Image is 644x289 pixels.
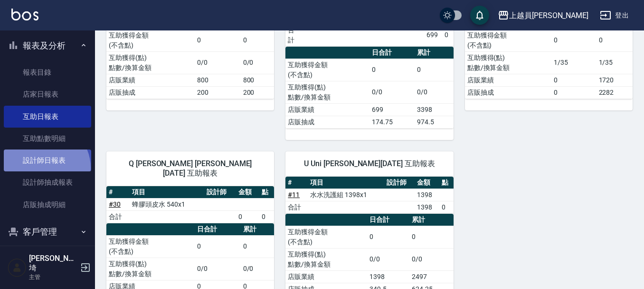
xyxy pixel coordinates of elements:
td: 蜂膠頭皮水 540x1 [130,198,204,210]
td: 1/35 [597,51,633,74]
button: 登出 [596,7,633,24]
th: 點 [259,186,274,199]
td: 互助獲得(點) 點數/換算金額 [285,81,369,103]
td: 互助獲得(點) 點數/換算金額 [285,248,367,270]
div: 上越員[PERSON_NAME] [509,10,588,21]
td: 互助獲得(點) 點數/換算金額 [106,258,195,280]
td: 0 [241,235,275,258]
td: 0 [551,86,597,99]
td: 0 [442,24,454,46]
td: 0/0 [241,258,275,280]
td: 800 [241,74,275,86]
td: 0 [551,29,597,51]
td: 0 [409,226,453,248]
a: 設計師日報表 [4,149,91,171]
th: 金額 [236,186,259,199]
td: 3398 [415,103,453,116]
img: Person [8,258,27,277]
td: 0/0 [367,248,409,270]
td: 0 [439,201,454,213]
td: 0/0 [369,81,415,103]
a: #11 [288,191,300,199]
td: 2497 [409,270,453,283]
td: 174.75 [369,116,415,128]
td: 0/0 [195,51,241,74]
th: 項目 [308,177,384,189]
th: 點 [439,177,454,189]
a: #30 [109,200,121,208]
a: 互助日報表 [4,106,91,128]
a: 店販抽成明細 [4,194,91,216]
p: 主管 [29,273,77,281]
a: 報表目錄 [4,61,91,83]
img: Logo [11,9,38,20]
span: U Uni [PERSON_NAME][DATE] 互助報表 [297,159,442,169]
td: 1720 [597,74,633,86]
th: 設計師 [384,177,415,189]
td: 互助獲得金額 (不含點) [285,226,367,248]
button: 上越員[PERSON_NAME] [494,6,592,25]
th: # [106,186,130,199]
button: 客戶管理 [4,219,91,244]
th: 金額 [415,177,439,189]
th: 累計 [409,214,453,226]
td: 店販抽成 [465,86,551,99]
table: a dense table [285,177,453,214]
button: 報表及分析 [4,33,91,58]
td: 合計 [285,201,308,213]
td: 0 [597,29,633,51]
td: 0 [195,235,241,258]
table: a dense table [106,17,274,99]
td: 互助獲得(點) 點數/換算金額 [106,51,195,74]
th: 日合計 [367,214,409,226]
td: 互助獲得金額 (不含點) [106,235,195,258]
td: 0 [259,210,274,223]
a: 互助點數明細 [4,128,91,149]
td: 0/0 [241,51,275,74]
table: a dense table [285,47,453,129]
span: Q [PERSON_NAME] [PERSON_NAME] [DATE] 互助報表 [118,159,263,178]
td: 0 [369,59,415,81]
td: 0 [551,74,597,86]
td: 1398 [415,201,439,213]
th: 累計 [415,47,453,59]
table: a dense table [465,17,633,99]
td: 店販業績 [285,270,367,283]
a: 設計師抽成報表 [4,171,91,193]
td: 0 [236,210,259,223]
td: 店販業績 [465,74,551,86]
th: 累計 [241,223,275,236]
td: 水水洗護組 1398x1 [308,189,384,201]
th: 設計師 [204,186,236,199]
td: 0/0 [195,258,241,280]
td: 店販業績 [106,74,195,86]
th: 日合計 [369,47,415,59]
td: 200 [195,86,241,99]
td: 0/0 [415,81,453,103]
td: 699 [369,103,415,116]
td: 974.5 [415,116,453,128]
td: 2282 [597,86,633,99]
td: 合計 [285,24,303,46]
td: 699 [424,24,442,46]
td: 0 [367,226,409,248]
td: 0 [415,59,453,81]
h5: [PERSON_NAME]埼 [29,254,77,273]
td: 合計 [106,210,130,223]
button: save [470,6,489,25]
td: 200 [241,86,275,99]
td: 0/0 [409,248,453,270]
td: 1398 [415,189,439,201]
td: 1398 [367,270,409,283]
th: 日合計 [195,223,241,236]
td: 互助獲得金額 (不含點) [106,29,195,51]
button: 員工及薪資 [4,244,91,269]
table: a dense table [106,186,274,223]
td: 互助獲得金額 (不含點) [465,29,551,51]
td: 店販抽成 [106,86,195,99]
td: 0 [195,29,241,51]
a: 店家日報表 [4,83,91,105]
td: 店販抽成 [285,116,369,128]
td: 互助獲得(點) 點數/換算金額 [465,51,551,74]
td: 0 [241,29,275,51]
